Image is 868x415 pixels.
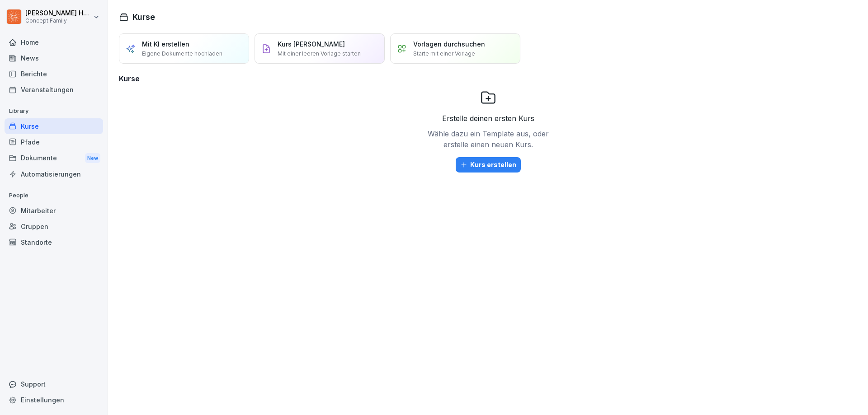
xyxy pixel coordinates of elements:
[5,150,103,167] a: DokumenteNew
[5,234,103,250] a: Standorte
[442,113,534,124] p: Erstelle deinen ersten Kurs
[5,118,103,134] a: Kurse
[25,9,91,17] p: [PERSON_NAME] Huttarsch
[5,203,103,219] a: Mitarbeiter
[5,392,103,408] a: Einstellungen
[5,188,103,203] p: People
[5,34,103,50] a: Home
[25,18,91,24] p: Concept Family
[142,39,189,49] p: Mit KI erstellen
[413,39,485,49] p: Vorlagen durchsuchen
[142,50,222,58] p: Eigene Dokumente hochladen
[5,376,103,392] div: Support
[5,50,103,66] a: News
[5,134,103,150] a: Pfade
[5,219,103,234] a: Gruppen
[278,50,361,58] p: Mit einer leeren Vorlage starten
[132,11,155,23] h1: Kurse
[278,39,345,49] p: Kurs [PERSON_NAME]
[5,104,103,118] p: Library
[5,166,103,182] a: Automatisierungen
[413,50,475,58] p: Starte mit einer Vorlage
[5,66,103,82] a: Berichte
[5,150,103,167] div: Dokumente
[5,82,103,98] a: Veranstaltungen
[460,160,516,170] div: Kurs erstellen
[119,73,857,84] h3: Kurse
[456,157,521,173] button: Kurs erstellen
[425,128,552,150] p: Wähle dazu ein Template aus, oder erstelle einen neuen Kurs.
[85,153,100,163] div: New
